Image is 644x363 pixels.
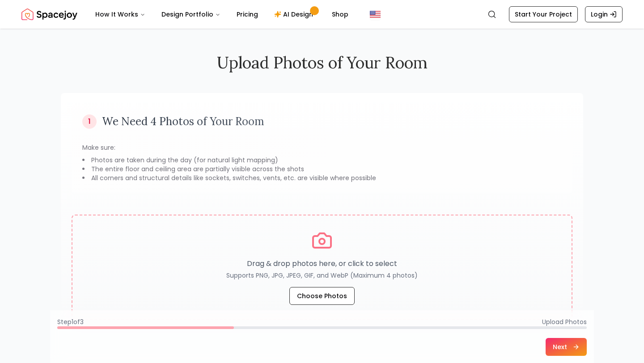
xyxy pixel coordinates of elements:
[289,287,355,305] button: Choose Photos
[154,5,228,23] button: Design Portfolio
[88,5,153,23] button: How It Works
[21,5,77,23] a: Spacejoy
[226,258,418,269] p: Drag & drop photos here, or click to select
[82,173,562,182] li: All corners and structural details like sockets, switches, vents, etc. are visible where possible
[82,165,562,173] li: The entire floor and ceiling area are partially visible across the shots
[509,6,578,22] a: Start Your Project
[370,9,381,20] img: United States
[226,271,418,280] p: Supports PNG, JPG, JPEG, GIF, and WebP (Maximum 4 photos)
[57,317,84,326] span: Step 1 of 3
[82,156,562,165] li: Photos are taken during the day (for natural light mapping)
[102,114,264,129] h3: We Need 4 Photos of Your Room
[325,5,356,23] a: Shop
[82,114,97,129] div: 1
[229,5,265,23] a: Pricing
[21,5,77,23] img: Spacejoy Logo
[61,54,583,72] h2: Upload Photos of Your Room
[546,338,587,356] button: Next
[585,6,623,22] a: Login
[88,5,356,23] nav: Main
[542,317,587,326] span: Upload Photos
[267,5,323,23] a: AI Design
[82,143,562,152] p: Make sure:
